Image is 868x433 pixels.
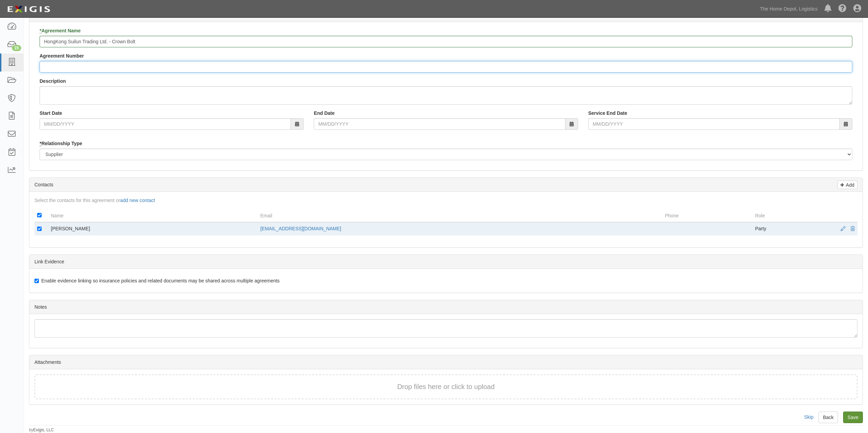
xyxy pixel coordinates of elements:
[29,255,863,269] div: Link Evidence
[40,28,41,33] abbr: required
[662,209,752,222] th: Phone
[837,181,857,189] a: Add
[258,209,662,222] th: Email
[588,110,627,117] label: Service End Date
[29,178,863,192] div: Contacts
[29,355,863,369] div: Attachments
[34,279,39,283] input: Enable evidence linking so insurance policies and related documents may be shared across multiple...
[756,2,821,16] a: The Home Depot, Logistics
[40,140,82,147] label: Relationship Type
[40,78,66,84] label: Description
[260,226,341,231] a: [EMAIL_ADDRESS][DOMAIN_NAME]
[29,427,54,433] small: by
[12,45,21,51] div: 15
[397,382,495,392] button: Drop files here or click to upload
[314,118,565,130] input: MM/DD/YYYY
[29,197,863,204] div: Select the contacts for this agreement or
[40,27,81,34] label: Agreement Name
[40,110,62,117] label: Start Date
[120,198,155,203] a: add new contact
[48,222,258,235] td: [PERSON_NAME]
[5,3,52,15] img: logo-5460c22ac91f19d4615b14bd174203de0afe785f0fc80cf4dbbc73dc1793850b.png
[40,52,84,59] label: Agreement Number
[34,277,280,284] label: Enable evidence linking so insurance policies and related documents may be shared across multiple...
[819,412,838,423] a: Back
[48,209,258,222] th: Name
[33,428,54,432] a: Exigis, LLC
[752,209,830,222] th: Role
[838,5,847,13] i: Help Center - Complianz
[588,118,840,130] input: MM/DD/YYYY
[843,412,863,423] input: Save
[29,300,863,314] div: Notes
[844,181,854,189] p: Add
[40,141,41,146] abbr: required
[804,414,813,420] a: Skip
[314,110,335,117] label: End Date
[40,118,291,130] input: MM/DD/YYYY
[752,222,830,235] td: Party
